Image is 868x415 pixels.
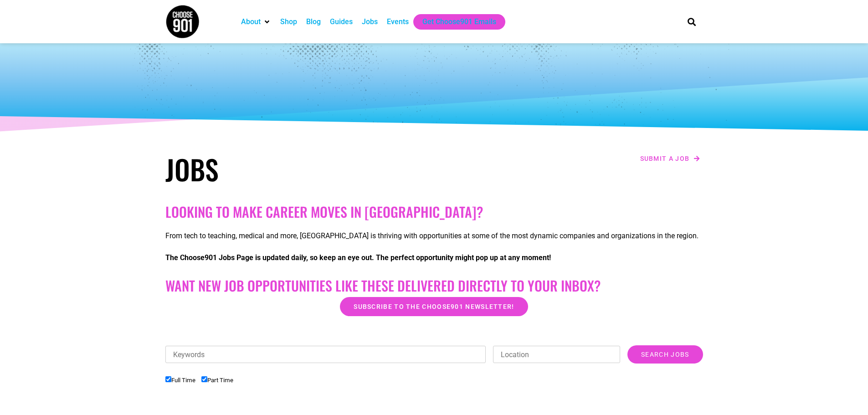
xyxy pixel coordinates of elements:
[684,14,699,29] div: Search
[627,345,703,364] input: Search Jobs
[422,16,496,27] a: Get Choose901 Emails
[165,153,430,185] h1: Jobs
[306,16,321,27] a: Blog
[165,346,486,363] input: Keywords
[280,16,297,27] a: Shop
[165,376,171,382] input: Full Time
[637,153,703,164] a: Submit a job
[236,14,276,30] div: About
[387,16,409,27] a: Events
[493,346,620,363] input: Location
[340,297,528,316] a: Subscribe to the Choose901 newsletter!
[640,155,690,162] span: Submit a job
[165,231,703,241] p: From tech to teaching, medical and more, [GEOGRAPHIC_DATA] is thriving with opportunities at some...
[165,204,703,220] h2: Looking to make career moves in [GEOGRAPHIC_DATA]?
[165,377,195,384] label: Full Time
[330,16,353,27] a: Guides
[241,16,261,27] a: About
[201,377,233,384] label: Part Time
[165,277,703,294] h2: Want New Job Opportunities like these Delivered Directly to your Inbox?
[165,253,551,262] strong: The Choose901 Jobs Page is updated daily, so keep an eye out. The perfect opportunity might pop u...
[362,16,378,27] a: Jobs
[236,14,672,30] nav: Main nav
[354,303,514,310] span: Subscribe to the Choose901 newsletter!
[201,376,207,382] input: Part Time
